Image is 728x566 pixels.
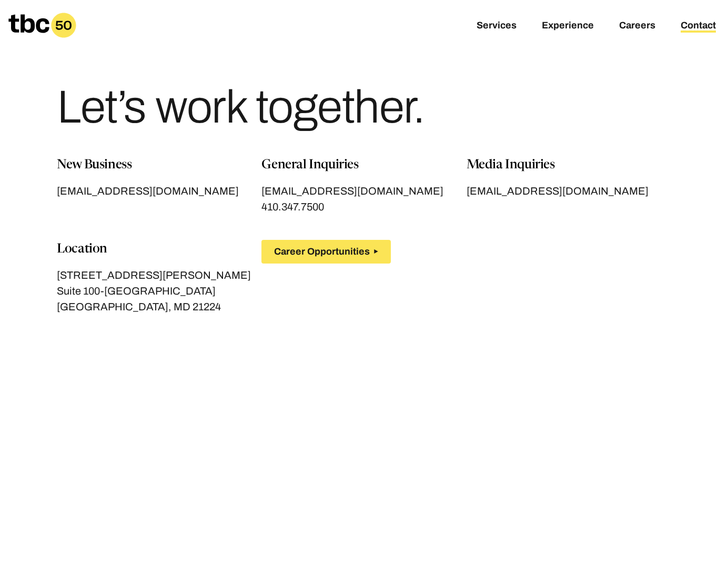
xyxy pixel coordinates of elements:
a: [EMAIL_ADDRESS][DOMAIN_NAME] [467,183,671,199]
a: [EMAIL_ADDRESS][DOMAIN_NAME] [57,183,261,199]
p: [STREET_ADDRESS][PERSON_NAME] [57,267,261,283]
span: [EMAIL_ADDRESS][DOMAIN_NAME] [467,185,649,199]
a: 410.347.7500 [261,199,324,215]
p: New Business [57,156,261,175]
span: Career Opportunities [274,246,370,257]
button: Career Opportunities [261,240,391,264]
a: Contact [681,20,716,33]
span: [EMAIL_ADDRESS][DOMAIN_NAME] [57,185,239,199]
a: Experience [542,20,594,33]
span: [EMAIL_ADDRESS][DOMAIN_NAME] [261,185,443,199]
span: 410.347.7500 [261,201,324,215]
a: Homepage [8,13,76,38]
a: Services [477,20,517,33]
h1: Let’s work together. [57,84,424,130]
p: General Inquiries [261,156,466,175]
p: Media Inquiries [467,156,671,175]
p: Suite 100-[GEOGRAPHIC_DATA] [57,283,261,299]
a: [EMAIL_ADDRESS][DOMAIN_NAME] [261,183,466,199]
p: [GEOGRAPHIC_DATA], MD 21224 [57,299,261,315]
p: Location [57,240,261,259]
a: Careers [619,20,655,33]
